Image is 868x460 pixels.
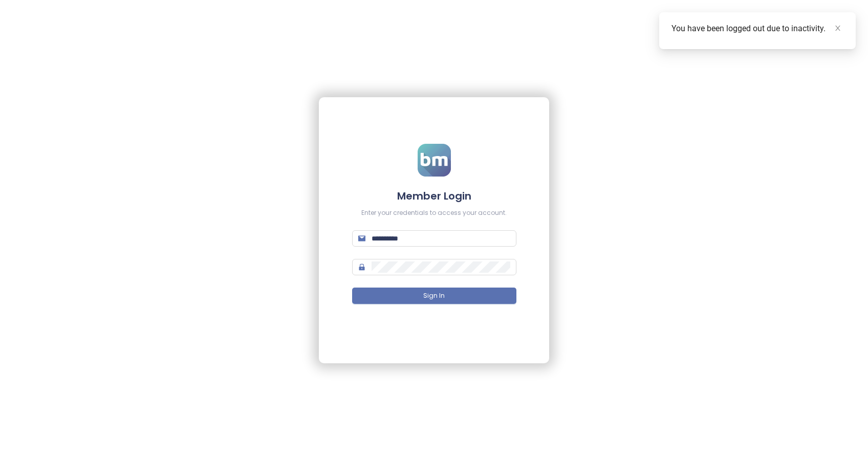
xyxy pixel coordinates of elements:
[352,208,516,218] div: Enter your credentials to access your account.
[834,25,841,32] span: close
[358,264,365,271] span: lock
[352,189,516,203] h4: Member Login
[423,291,445,301] span: Sign In
[358,235,365,242] span: mail
[352,288,516,304] button: Sign In
[418,144,451,177] img: logo
[671,23,843,35] div: You have been logged out due to inactivity.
